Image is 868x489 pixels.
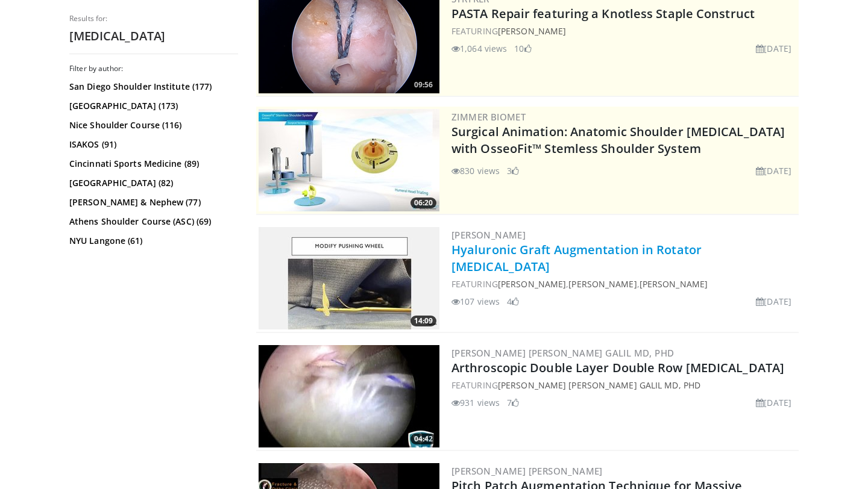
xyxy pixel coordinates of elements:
a: [PERSON_NAME] [498,278,566,290]
li: 4 [507,295,519,308]
a: San Diego Shoulder Institute (177) [69,81,235,93]
a: [PERSON_NAME] [568,278,637,290]
a: [PERSON_NAME] & Nephew (77) [69,196,235,208]
li: 830 views [451,164,500,177]
li: [DATE] [756,295,791,308]
a: Zimmer Biomet [451,111,526,123]
li: 7 [507,396,519,409]
a: [GEOGRAPHIC_DATA] (82) [69,177,235,189]
a: [PERSON_NAME] [451,229,526,241]
li: 3 [507,164,519,177]
a: [PERSON_NAME] [640,278,708,290]
li: 10 [514,42,531,55]
a: 04:42 [259,345,439,447]
a: [GEOGRAPHIC_DATA] (173) [69,100,235,112]
li: 931 views [451,396,500,409]
a: [PERSON_NAME] [498,25,566,37]
span: 04:42 [410,434,436,444]
a: Cincinnati Sports Medicine (89) [69,158,235,170]
span: 09:56 [410,79,436,90]
span: 14:09 [410,316,436,326]
a: NYU Langone (61) [69,235,235,247]
li: 107 views [451,295,500,308]
a: 14:09 [259,227,439,329]
a: Nice Shoulder Course (116) [69,119,235,131]
a: Athens Shoulder Course (ASC) (69) [69,216,235,228]
div: FEATURING , , [451,278,796,290]
a: Hyaluronic Graft Augmentation in Rotator [MEDICAL_DATA] [451,241,702,275]
h3: Filter by author: [69,64,238,73]
a: Surgical Animation: Anatomic Shoulder [MEDICAL_DATA] with OsseoFit™ Stemless Shoulder System [451,123,785,157]
img: 4ff6b549-aaae-402d-9677-738753951e2e.300x170_q85_crop-smart_upscale.jpg [259,345,439,447]
p: Results for: [69,14,238,23]
div: FEATURING [451,25,796,37]
span: 06:20 [410,198,436,208]
h2: [MEDICAL_DATA] [69,28,238,44]
img: 4ea01b77-b68e-4a04-941e-90b6eaf5b9bb.300x170_q85_crop-smart_upscale.jpg [259,227,439,329]
li: [DATE] [756,396,791,409]
a: [PERSON_NAME] [PERSON_NAME] Galil MD, PhD [451,347,674,359]
a: [PERSON_NAME] [PERSON_NAME] [451,465,603,477]
li: 1,064 views [451,42,507,55]
a: Arthroscopic Double Layer Double Row [MEDICAL_DATA] [451,360,784,376]
a: PASTA Repair featuring a Knotless Staple Construct [451,5,755,22]
a: ISAKOS (91) [69,139,235,151]
img: 84e7f812-2061-4fff-86f6-cdff29f66ef4.300x170_q85_crop-smart_upscale.jpg [259,109,439,211]
a: 06:20 [259,109,439,211]
li: [DATE] [756,42,791,55]
div: FEATURING [451,379,796,391]
a: [PERSON_NAME] [PERSON_NAME] Galil MD, PhD [498,379,700,391]
li: [DATE] [756,164,791,177]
